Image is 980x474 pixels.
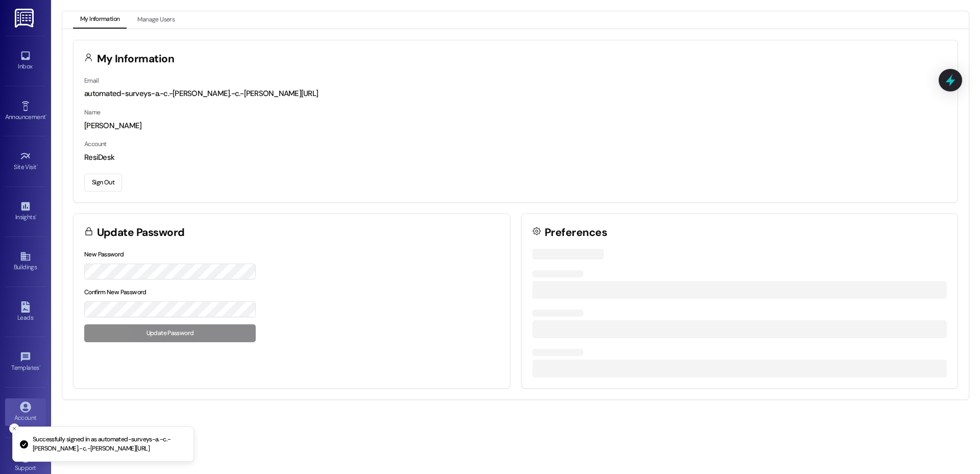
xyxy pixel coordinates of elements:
label: Account [84,140,107,148]
label: Name [84,108,101,116]
span: • [37,162,38,169]
a: Insights • [5,198,46,225]
button: Sign Out [84,174,122,192]
label: New Password [84,250,124,258]
button: Close toast [9,423,19,434]
span: • [39,363,41,370]
div: automated-surveys-a.-c.-[PERSON_NAME].-c.-[PERSON_NAME][URL] [84,88,947,99]
img: ResiDesk Logo [15,9,36,28]
button: Manage Users [130,11,182,29]
div: ResiDesk [84,152,947,163]
label: Email [84,77,99,85]
div: [PERSON_NAME] [84,121,947,131]
span: • [35,212,37,219]
h3: My Information [97,54,175,64]
a: Site Visit • [5,148,46,175]
h3: Preferences [545,227,607,238]
label: Confirm New Password [84,288,146,296]
button: My Information [73,11,127,29]
p: Successfully signed in as automated-surveys-a.-c.-[PERSON_NAME].-c.-[PERSON_NAME][URL] [33,435,185,453]
a: Inbox [5,47,46,75]
h3: Update Password [97,227,185,238]
a: Templates • [5,348,46,376]
a: Account [5,398,46,426]
span: • [45,112,47,119]
a: Buildings [5,248,46,275]
a: Leads [5,298,46,326]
